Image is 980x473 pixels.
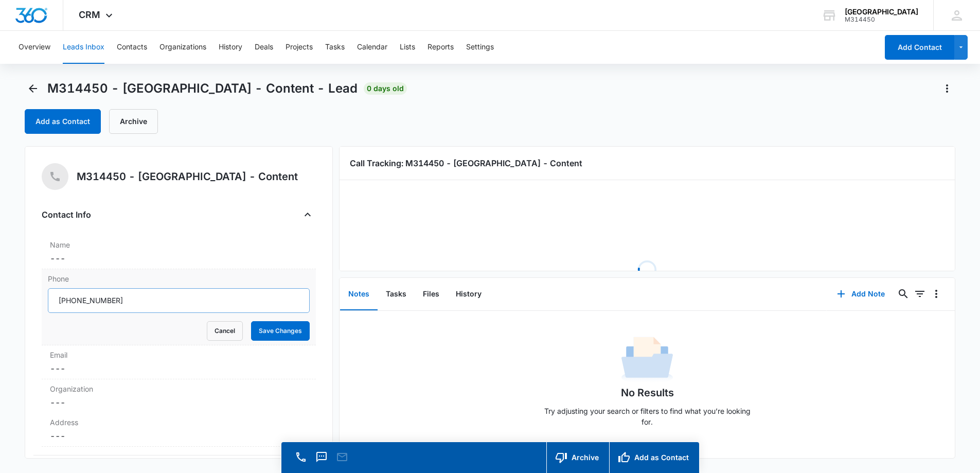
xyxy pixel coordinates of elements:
[912,286,928,302] button: Filters
[895,286,912,302] button: Search...
[42,379,316,413] div: Organization---
[845,16,918,23] div: account id
[415,278,448,310] button: Files
[621,334,673,385] img: No Data
[109,109,158,134] button: Archive
[357,31,387,64] button: Calendar
[25,109,101,134] button: Add as Contact
[448,278,490,310] button: History
[77,169,298,184] h5: M314450 - [GEOGRAPHIC_DATA] - Content
[219,31,242,64] button: History
[117,31,147,64] button: Contacts
[539,406,755,427] p: Try adjusting your search or filters to find what you’re looking for.
[427,31,454,64] button: Reports
[939,80,955,97] button: Actions
[50,417,308,428] label: Address
[159,31,206,64] button: Organizations
[885,35,954,60] button: Add Contact
[364,82,407,95] span: 0 days old
[340,278,378,310] button: Notes
[50,252,308,265] dd: ---
[928,286,945,302] button: Overflow Menu
[50,383,308,394] label: Organization
[25,80,41,97] button: Back
[42,345,316,379] div: Email---
[42,208,91,221] h4: Contact Info
[400,31,415,64] button: Lists
[79,9,100,20] span: CRM
[609,442,699,473] button: Add as Contact
[621,385,674,400] h1: No Results
[350,157,945,169] h3: Call Tracking: M314450 - [GEOGRAPHIC_DATA] - Content
[48,273,310,284] label: Phone
[546,442,609,473] button: Archive
[294,450,308,464] button: Call
[314,450,329,464] button: Text
[50,239,308,250] label: Name
[207,321,243,341] button: Cancel
[378,278,415,310] button: Tasks
[314,456,329,465] a: Text
[47,81,358,96] span: M314450 - [GEOGRAPHIC_DATA] - Content - Lead
[42,413,316,447] div: Address---
[50,396,308,409] dd: ---
[255,31,273,64] button: Deals
[827,282,895,306] button: Add Note
[50,430,308,442] dd: ---
[42,235,316,269] div: Name---
[251,321,310,341] button: Save Changes
[286,31,313,64] button: Projects
[294,456,308,465] a: Call
[19,31,50,64] button: Overview
[50,349,308,360] label: Email
[63,31,104,64] button: Leads Inbox
[325,31,345,64] button: Tasks
[299,206,316,223] button: Close
[48,288,310,313] input: Phone
[466,31,494,64] button: Settings
[845,8,918,16] div: account name
[50,362,308,375] dd: ---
